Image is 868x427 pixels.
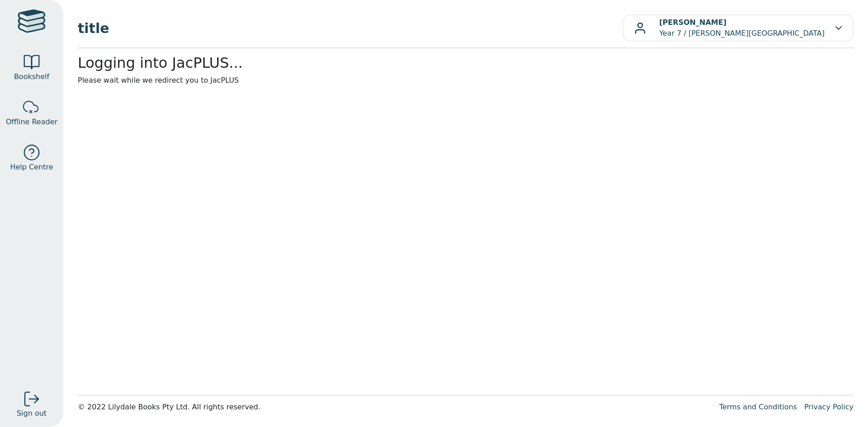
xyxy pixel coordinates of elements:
span: title [78,18,623,38]
span: Bookshelf [14,71,49,82]
div: © 2022 Lilydale Books Pty Ltd. All rights reserved. [78,402,712,413]
p: Year 7 / [PERSON_NAME][GEOGRAPHIC_DATA] [659,17,825,39]
a: Privacy Policy [804,403,854,411]
h2: Logging into JacPLUS... [78,54,854,71]
p: Please wait while we redirect you to JacPLUS [78,75,854,86]
a: Terms and Conditions [719,403,797,411]
b: [PERSON_NAME] [659,18,726,27]
span: Offline Reader [6,117,57,127]
span: Help Centre [10,162,53,173]
button: [PERSON_NAME]Year 7 / [PERSON_NAME][GEOGRAPHIC_DATA] [623,14,854,42]
span: Sign out [17,408,47,419]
